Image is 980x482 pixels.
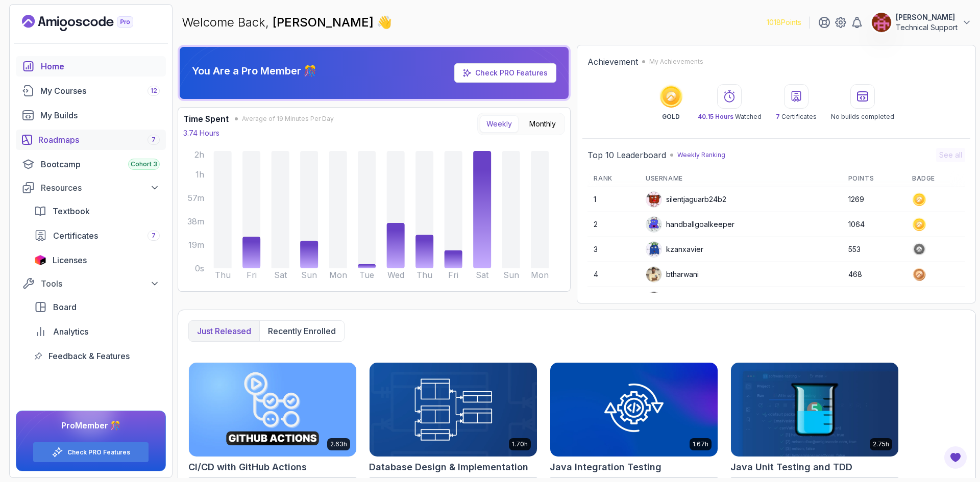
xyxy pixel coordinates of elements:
img: CI/CD with GitHub Actions card [189,363,356,456]
th: Points [842,170,906,187]
p: Certificates [776,113,817,121]
img: user profile image [872,13,891,32]
button: user profile image[PERSON_NAME]Technical Support [871,12,972,33]
tspan: Fri [247,270,257,280]
h3: Time Spent [183,113,229,125]
tspan: 38m [187,216,204,226]
th: Rank [587,170,640,187]
span: Cohort 3 [131,160,157,168]
p: 2.75h [873,440,889,448]
p: Just released [197,325,251,337]
img: default monster avatar [646,292,661,307]
h2: Top 10 Leaderboard [587,149,666,161]
td: 4 [587,262,640,287]
tspan: Thu [215,270,231,280]
a: board [28,297,166,317]
div: Resources [41,182,160,194]
span: Textbook [53,205,90,217]
div: kzanxavier [646,241,703,258]
td: 2 [587,212,640,237]
div: Tools [41,277,160,290]
a: home [16,56,166,77]
span: Feedback & Features [48,350,130,362]
th: Badge [906,170,965,187]
td: 3 [587,237,640,262]
tspan: Fri [448,270,458,280]
a: analytics [28,321,166,342]
button: Monthly [523,115,562,133]
p: 3.74 Hours [183,128,219,138]
th: Username [640,170,842,187]
tspan: Sun [301,270,317,280]
span: 👋 [375,12,396,33]
h2: Java Integration Testing [550,460,661,474]
span: Analytics [53,325,88,338]
button: Check PRO Features [33,442,149,463]
td: 332 [842,287,906,312]
a: builds [16,105,166,125]
a: Check PRO Features [67,448,130,456]
button: Recently enrolled [259,321,344,341]
img: default monster avatar [646,217,661,232]
div: Roadmaps [38,134,160,146]
td: 553 [842,237,906,262]
span: [PERSON_NAME] [273,15,377,30]
tspan: 0s [195,263,204,273]
button: Open Feedback Button [943,445,968,470]
span: Licenses [53,254,87,266]
a: certificates [28,225,166,246]
img: Database Design & Implementation card [370,363,537,456]
img: jetbrains icon [34,255,46,265]
p: My Achievements [649,58,703,66]
a: feedback [28,346,166,366]
tspan: Sat [476,270,489,280]
tspan: Sun [503,270,519,280]
h2: Achievement [587,56,638,68]
tspan: 57m [188,193,204,203]
span: Board [53,301,77,313]
div: Home [41,60,160,72]
tspan: Sat [274,270,287,280]
img: default monster avatar [646,242,661,257]
h2: CI/CD with GitHub Actions [188,460,307,474]
p: Technical Support [896,22,958,33]
tspan: Wed [387,270,404,280]
img: Java Integration Testing card [550,363,718,456]
p: Watched [698,113,762,121]
span: Certificates [53,230,98,242]
div: silentjaguarb24b2 [646,191,726,208]
span: 7 [776,113,780,120]
img: user profile image [646,267,661,282]
td: 1 [587,187,640,212]
tspan: 1h [195,169,204,180]
a: courses [16,81,166,101]
button: Resources [16,179,166,197]
td: 5 [587,287,640,312]
div: handballgoalkeeper [646,216,734,233]
a: licenses [28,250,166,270]
div: Bootcamp [41,158,160,170]
p: No builds completed [831,113,894,121]
a: Landing page [22,15,157,31]
p: 1.70h [512,440,528,448]
h2: Database Design & Implementation [369,460,528,474]
button: Just released [189,321,259,341]
p: GOLD [662,113,680,121]
p: You Are a Pro Member 🎊 [192,64,316,78]
p: Weekly Ranking [677,151,725,159]
p: 1.67h [693,440,708,448]
a: bootcamp [16,154,166,174]
div: My Builds [40,109,160,121]
tspan: 2h [194,149,204,160]
a: textbook [28,201,166,221]
td: 1064 [842,212,906,237]
tspan: Thu [416,270,432,280]
img: Java Unit Testing and TDD card [731,363,898,456]
h2: Java Unit Testing and TDD [730,460,852,474]
a: Check PRO Features [454,63,556,83]
img: default monster avatar [646,192,661,207]
button: Tools [16,274,166,293]
span: 12 [151,87,157,95]
p: 1018 Points [767,17,801,28]
tspan: 19m [188,240,204,250]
